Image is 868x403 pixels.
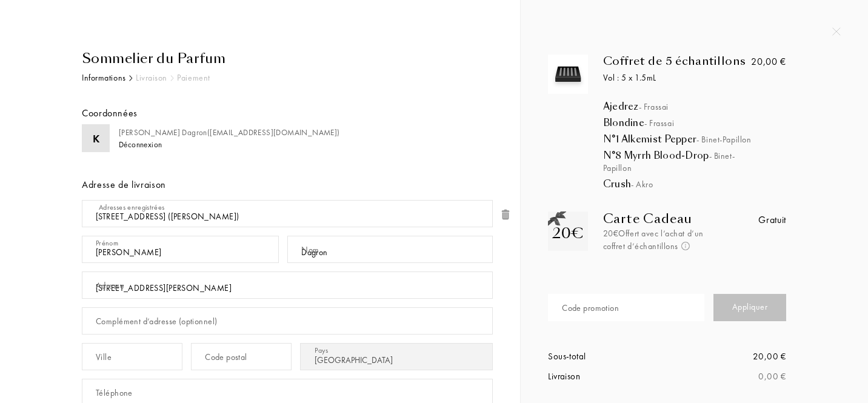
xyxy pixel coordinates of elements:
[548,211,566,227] img: gift_n.png
[751,55,786,69] div: 20,00 €
[177,72,210,84] div: Paiement
[136,72,167,84] div: Livraison
[82,48,493,68] div: Sommelier du Parfum
[603,227,727,253] div: 20€ Offert avec l’achat d’un coffret d’échantillons
[119,127,340,139] div: [PERSON_NAME] Dagron ( [EMAIL_ADDRESS][DOMAIN_NAME] )
[96,315,217,328] div: Complément d’adresse (optionnel)
[548,370,667,384] div: Livraison
[82,72,126,84] div: Informations
[170,75,174,81] img: arr_grey.svg
[603,72,747,84] div: Vol : 5 x 1.5mL
[681,242,690,250] img: info_voucher.png
[713,294,786,321] div: Appliquer
[93,130,99,147] div: K
[644,118,674,128] span: - Frassai
[639,101,669,112] span: - Frassai
[82,178,493,192] div: Adresse de livraison
[548,350,667,364] div: Sous-total
[96,238,118,248] div: Prénom
[603,178,804,190] div: Crush
[603,133,804,145] div: N°1 Alkemist Pepper
[129,75,133,81] img: arr_black.svg
[82,106,138,121] div: Coordonnées
[696,134,751,145] span: - Binet-Papillon
[603,150,804,174] div: N°8 Myrrh Blood-Drop
[667,350,786,364] div: 20,00 €
[552,222,584,244] div: 20€
[832,27,841,36] img: quit_onboard.svg
[603,117,804,129] div: Blondine
[301,244,319,256] div: Nom
[99,202,165,213] div: Adresses enregistrées
[205,351,247,364] div: Code postal
[119,138,162,150] div: Déconnexion
[96,351,112,364] div: Ville
[631,179,653,190] span: - Akro
[551,58,584,91] img: box_5.svg
[96,279,124,292] div: Adresse
[499,208,512,221] img: trash.png
[603,101,804,113] div: Ajedrez
[96,387,133,399] div: Téléphone
[603,211,727,226] div: Carte Cadeau
[758,213,786,227] div: Gratuit
[667,370,786,384] div: 0,00 €
[562,302,619,315] div: Code promotion
[315,345,328,356] div: Pays
[603,55,747,68] div: Coffret de 5 échantillons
